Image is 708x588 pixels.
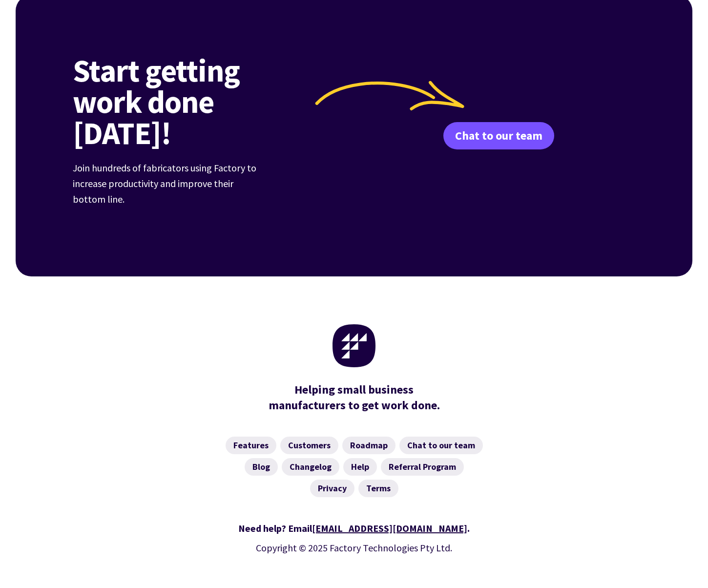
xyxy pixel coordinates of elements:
[312,522,467,534] a: [EMAIL_ADDRESS][DOMAIN_NAME]
[264,382,444,413] div: manufacturers to get work done.
[343,458,377,476] a: Help
[73,160,263,207] p: Join hundreds of fabricators using Factory to increase productivity and improve their bottom line.
[245,458,278,476] a: Blog
[73,540,635,556] p: Copyright © 2025 Factory Technologies Pty Ltd.
[282,458,339,476] a: Changelog
[381,458,464,476] a: Referral Program
[342,437,396,454] a: Roadmap
[545,483,708,588] iframe: Chat Widget
[294,382,414,398] mark: Helping small business
[399,437,483,454] a: Chat to our team
[358,480,398,497] a: Terms
[226,437,276,454] a: Features
[73,521,635,536] div: Need help? Email .
[443,122,554,149] a: Chat to our team
[310,480,354,497] a: Privacy
[73,55,312,148] h2: Start getting work done [DATE]!
[73,437,635,497] nav: Footer Navigation
[280,437,338,454] a: Customers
